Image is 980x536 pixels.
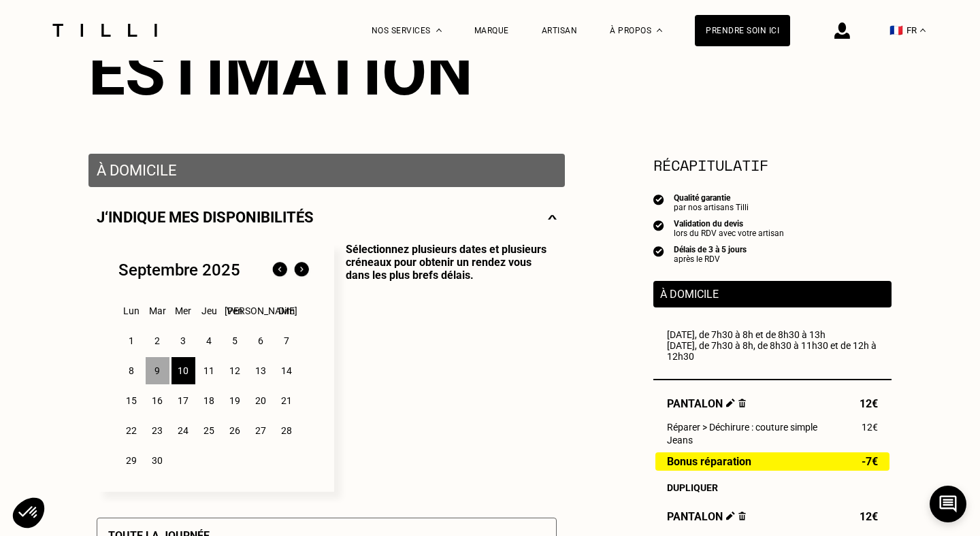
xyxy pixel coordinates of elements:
div: après le RDV [674,254,747,264]
div: Estimation [88,34,892,110]
img: icon list info [653,219,664,231]
img: Menu déroulant [436,29,442,32]
img: menu déroulant [920,29,926,32]
div: 25 [197,417,221,444]
p: J‘indique mes disponibilités [97,209,314,226]
p: Sélectionnez plusieurs dates et plusieurs créneaux pour obtenir un rendez vous dans les plus bref... [334,243,557,492]
div: par nos artisans Tilli [674,203,749,212]
img: Logo du service de couturière Tilli [48,24,162,37]
a: Artisan [542,26,578,35]
div: 30 [146,447,169,474]
div: 24 [171,417,195,444]
div: 27 [249,417,273,444]
div: 8 [120,357,144,384]
div: 9 [146,357,169,384]
div: 17 [171,387,195,414]
div: 28 [275,417,299,444]
div: Validation du devis [674,219,784,229]
div: 11 [197,357,221,384]
span: Bonus réparation [667,456,751,467]
span: Pantalon [667,510,746,523]
div: 16 [146,387,169,414]
span: 12€ [862,422,878,433]
section: Récapitulatif [653,154,892,176]
div: 7 [275,327,299,354]
div: 10 [171,357,195,384]
div: 5 [223,327,247,354]
div: [DATE], de 7h30 à 8h et de 8h30 à 13h [667,329,878,340]
img: Mois précédent [269,259,291,281]
span: Pantalon [667,397,746,410]
p: À domicile [660,288,885,301]
span: Jeans [667,435,693,446]
span: Réparer > Déchirure : couture simple [667,422,817,433]
p: À domicile [97,162,557,179]
div: Qualité garantie [674,193,749,203]
div: [DATE], de 7h30 à 8h, de 8h30 à 11h30 et de 12h à 12h30 [667,340,878,362]
div: 12 [223,357,247,384]
div: 1 [120,327,144,354]
img: Mois suivant [291,259,312,281]
span: -7€ [862,456,878,467]
img: Supprimer [738,512,746,520]
div: 21 [275,387,299,414]
div: 29 [120,447,144,474]
div: lors du RDV avec votre artisan [674,229,784,238]
a: Marque [474,26,509,35]
img: icône connexion [834,22,850,39]
img: Menu déroulant à propos [657,29,662,32]
div: 15 [120,387,144,414]
img: svg+xml;base64,PHN2ZyBmaWxsPSJub25lIiBoZWlnaHQ9IjE0IiB2aWV3Qm94PSIwIDAgMjggMTQiIHdpZHRoPSIyOCIgeG... [548,209,557,226]
div: 26 [223,417,247,444]
span: 12€ [860,510,878,523]
div: Septembre 2025 [118,261,240,280]
div: 23 [146,417,169,444]
div: Délais de 3 à 5 jours [674,245,747,254]
div: 13 [249,357,273,384]
div: 14 [275,357,299,384]
img: icon list info [653,193,664,205]
div: 20 [249,387,273,414]
div: 4 [197,327,221,354]
span: 🇫🇷 [889,24,903,37]
img: Supprimer [738,399,746,407]
img: Éditer [726,512,735,520]
div: 18 [197,387,221,414]
div: 3 [171,327,195,354]
div: 6 [249,327,273,354]
span: 12€ [860,397,878,410]
img: Éditer [726,399,735,407]
img: icon list info [653,245,664,257]
div: 22 [120,417,144,444]
div: Dupliquer [667,482,878,493]
a: Prendre soin ici [695,15,790,46]
div: 19 [223,387,247,414]
div: 2 [146,327,169,354]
